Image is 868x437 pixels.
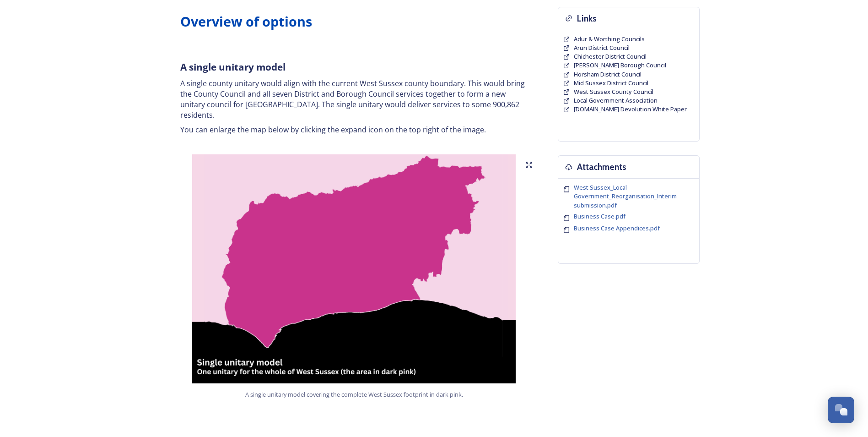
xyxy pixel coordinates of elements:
[574,105,687,114] a: [DOMAIN_NAME] Devolution White Paper
[574,105,687,113] span: [DOMAIN_NAME] Devolution White Paper
[574,70,642,78] span: Horsham District Council
[180,78,528,120] p: A single county unitary would align with the current West Sussex county boundary. This would brin...
[574,87,653,96] a: West Sussex County Council
[245,390,463,399] span: A single unitary model covering the complete West Sussex footprint in dark pink.
[574,96,658,105] a: Local Government Association
[180,125,528,135] p: You can enlarge the map below by clicking the expand icon on the top right of the image.
[574,35,645,43] span: Adur & Worthing Councils
[574,52,647,60] span: Chichester District Council
[574,224,660,232] span: Business Case Appendices.pdf
[574,70,642,79] a: Horsham District Council
[577,160,626,174] h3: Attachments
[574,79,648,87] a: Mid Sussex District Council
[577,12,597,25] h3: Links
[574,35,645,44] a: Adur & Worthing Councils
[574,87,653,96] span: West Sussex County Council
[574,212,625,220] span: Business Case.pdf
[828,397,854,423] button: Open Chat
[180,12,312,30] strong: Overview of options
[574,79,648,87] span: Mid Sussex District Council
[574,52,647,61] a: Chichester District Council
[574,44,630,52] a: Arun District Council
[574,61,666,69] span: [PERSON_NAME] Borough Council
[574,183,677,209] span: West Sussex_Local Government_Reorganisation_Interim submission.pdf
[574,61,666,70] a: [PERSON_NAME] Borough Council
[574,96,658,104] span: Local Government Association
[180,60,286,73] strong: A single unitary model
